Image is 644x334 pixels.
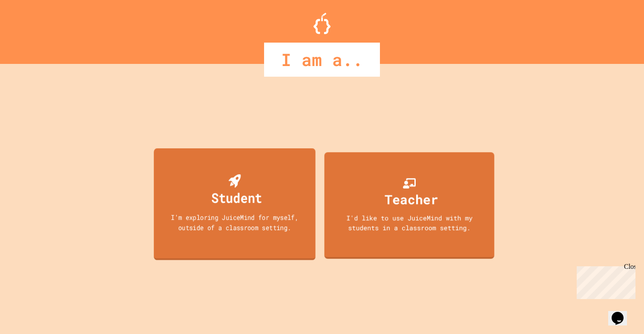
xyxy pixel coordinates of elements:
[333,213,486,232] div: I'd like to use JuiceMind with my students in a classroom setting.
[385,190,438,209] div: Teacher
[573,263,635,299] iframe: chat widget
[162,212,308,232] div: I'm exploring JuiceMind for myself, outside of a classroom setting.
[264,43,380,77] div: I am a..
[3,3,59,54] div: Chat with us now!Close
[608,300,635,325] iframe: chat widget
[211,188,262,208] div: Student
[313,13,331,34] img: Logo.svg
